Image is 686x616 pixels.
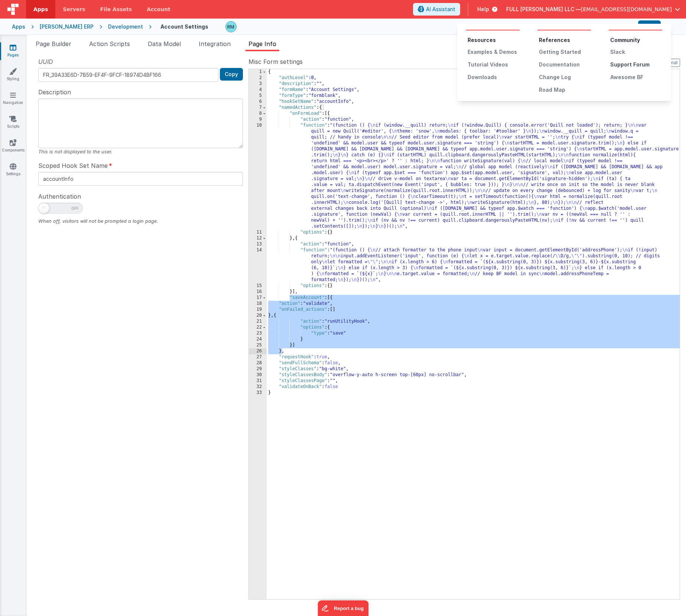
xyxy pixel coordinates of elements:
div: Slack [610,48,662,56]
div: Awesome BF [610,74,662,81]
div: Change Log [539,74,591,81]
div: Downloads [468,74,520,81]
li: Resources [468,36,520,44]
div: Support Forum [610,61,662,68]
iframe: Marker.io feedback button [318,600,368,616]
li: Community [610,36,662,44]
li: References [539,36,591,44]
div: Examples & Demos [468,48,520,56]
div: Road Map [539,86,591,94]
div: Documentation [539,61,591,68]
div: Getting Started [539,48,591,56]
div: Tutorial Videos [468,61,520,68]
